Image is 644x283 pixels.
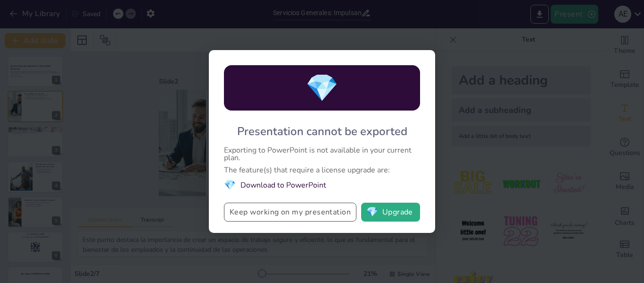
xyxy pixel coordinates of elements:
span: diamond [305,70,339,106]
li: Download to PowerPoint [224,179,420,191]
div: Exporting to PowerPoint is not available in your current plan. [224,146,420,162]
button: diamondUpgrade [361,203,420,222]
div: Presentation cannot be exported [237,124,407,139]
span: diamond [224,179,236,191]
button: Keep working on my presentation [224,203,356,222]
span: diamond [366,207,378,217]
div: The feature(s) that require a license upgrade are: [224,166,420,174]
